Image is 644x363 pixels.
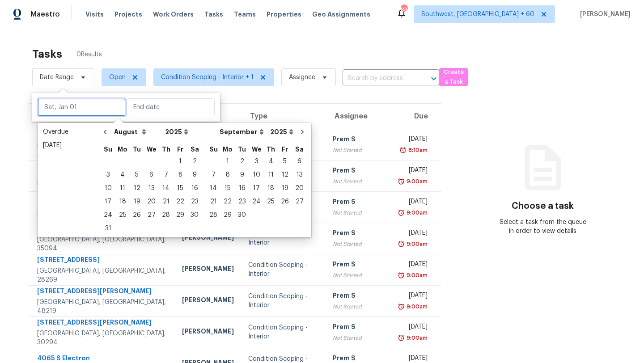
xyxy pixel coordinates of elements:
[278,195,292,208] div: Fri Sep 26 2025
[333,240,385,249] div: Not Started
[264,155,278,168] div: 4
[130,182,144,194] div: 12
[264,169,278,181] div: 11
[278,195,292,208] div: 26
[333,177,385,186] div: Not Started
[187,209,202,221] div: 30
[144,209,159,221] div: 27
[37,298,168,316] div: [GEOGRAPHIC_DATA], [GEOGRAPHIC_DATA], 48219
[398,271,405,280] img: Overdue Alarm Icon
[187,182,202,194] div: 16
[206,195,220,208] div: 21
[264,195,278,208] div: Thu Sep 25 2025
[173,209,187,221] div: 29
[278,181,292,195] div: Fri Sep 19 2025
[144,195,159,208] div: 20
[333,135,385,146] div: Prem S
[173,155,187,168] div: 1
[235,208,249,222] div: Tue Sep 30 2025
[333,260,385,271] div: Prem S
[399,291,427,302] div: [DATE]
[264,182,278,194] div: 18
[206,181,220,195] div: Sun Sep 14 2025
[182,233,234,244] div: [PERSON_NAME]
[399,135,427,146] div: [DATE]
[249,168,264,181] div: Wed Sep 10 2025
[220,168,235,181] div: Mon Sep 08 2025
[115,195,130,208] div: 18
[220,208,235,222] div: Mon Sep 29 2025
[133,146,141,152] abbr: Tuesday
[32,50,62,59] h2: Tasks
[333,197,385,208] div: Prem S
[144,168,159,181] div: Wed Aug 06 2025
[115,195,130,208] div: Mon Aug 18 2025
[405,302,428,311] div: 9:00am
[407,146,428,155] div: 8:10am
[267,10,301,19] span: Properties
[159,169,173,181] div: 7
[264,168,278,181] div: Thu Sep 11 2025
[144,182,159,194] div: 13
[159,209,173,221] div: 28
[296,123,309,141] button: Go to next month
[101,209,115,221] div: 24
[130,195,144,208] div: Tue Aug 19 2025
[333,333,385,342] div: Not Started
[187,169,202,181] div: 9
[248,292,318,310] div: Condition Scoping - Interior
[278,168,292,181] div: Fri Sep 12 2025
[130,208,144,222] div: Tue Aug 26 2025
[144,195,159,208] div: Wed Aug 20 2025
[101,222,115,235] div: Sun Aug 31 2025
[220,155,235,168] div: 1
[101,181,115,195] div: Sun Aug 10 2025
[187,195,202,208] div: Sat Aug 23 2025
[220,195,235,208] div: Mon Sep 22 2025
[101,195,115,208] div: 17
[37,287,168,298] div: [STREET_ADDRESS][PERSON_NAME]
[223,146,233,152] abbr: Monday
[248,323,318,341] div: Condition Scoping - Interior
[182,264,234,275] div: [PERSON_NAME]
[264,181,278,195] div: Thu Sep 18 2025
[115,208,130,222] div: Mon Aug 25 2025
[130,209,144,221] div: 26
[292,182,307,194] div: 20
[206,208,220,222] div: Sun Sep 28 2025
[130,169,144,181] div: 5
[333,291,385,302] div: Prem S
[182,295,234,307] div: [PERSON_NAME]
[43,127,90,136] div: Overdue
[147,146,157,152] abbr: Wednesday
[405,333,428,342] div: 9:00am
[85,10,104,19] span: Visits
[292,181,307,195] div: Sat Sep 20 2025
[173,195,187,208] div: 22
[206,182,220,194] div: 14
[333,228,385,240] div: Prem S
[40,125,93,232] ul: Date picker shortcuts
[235,195,249,208] div: 23
[173,208,187,222] div: Fri Aug 29 2025
[248,229,318,247] div: Condition Scoping - Interior
[115,169,130,181] div: 4
[101,222,115,235] div: 31
[249,195,264,208] div: 24
[333,166,385,177] div: Prem S
[292,155,307,168] div: 6
[235,209,249,221] div: 30
[333,302,385,311] div: Not Started
[268,125,296,139] select: Year
[144,181,159,195] div: Wed Aug 13 2025
[162,146,170,152] abbr: Thursday
[191,146,199,152] abbr: Saturday
[163,125,191,139] select: Year
[130,195,144,208] div: 19
[101,208,115,222] div: Sun Aug 24 2025
[278,182,292,194] div: 19
[127,98,215,116] input: End date
[343,72,414,85] input: Search by address
[398,240,405,249] img: Overdue Alarm Icon
[159,181,173,195] div: Thu Aug 14 2025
